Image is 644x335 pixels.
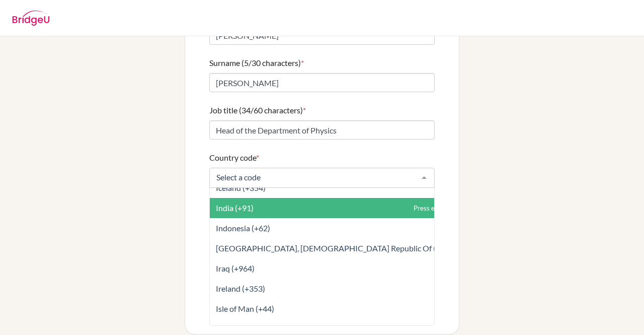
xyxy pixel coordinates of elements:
span: Iraq (+964) [216,263,255,273]
span: Indonesia (+62) [216,223,270,233]
span: Isle of Man (+44) [216,304,274,313]
input: Enter your surname [209,73,435,92]
span: Iceland (+354) [216,183,266,192]
label: Surname (5/30 characters) [209,57,304,69]
label: Job title (34/60 characters) [209,104,306,116]
input: Select a code [214,172,414,182]
span: [GEOGRAPHIC_DATA], [DEMOGRAPHIC_DATA] Republic Of (+98) [216,243,452,253]
span: India (+91) [216,203,254,213]
label: Country code [209,152,259,164]
img: BridgeU logo [12,11,50,26]
span: Israel (+972) [216,324,260,333]
span: Ireland (+353) [216,284,265,293]
input: Enter your job title [209,120,435,140]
